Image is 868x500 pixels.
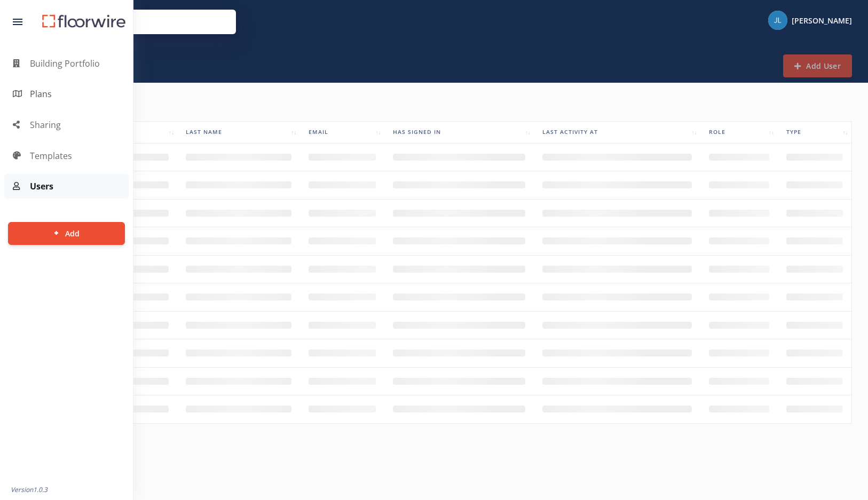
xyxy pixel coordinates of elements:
span: ‌ [786,322,843,329]
span: ‌ [709,210,769,217]
span: ‌ [542,210,692,217]
span: ‌ [186,350,291,356]
span: ‌ [709,181,769,188]
span: ‌ [709,406,769,412]
span: Templates [30,149,72,162]
span: ‌ [186,237,291,244]
span: ‌ [786,293,843,300]
span: ‌ [393,210,525,217]
span: ‌ [786,237,843,244]
span: ‌ [709,154,769,161]
span: ‌ [786,350,843,356]
span: ‌ [709,322,769,329]
span: ‌ [542,378,692,385]
span: Add [65,228,80,239]
span: ‌ [309,181,376,188]
span: ‌ [542,181,692,188]
input: Search Floorwire [49,10,235,34]
span: ‌ [542,322,692,329]
a: Users [4,174,129,199]
span: ‌ [309,266,376,273]
span: ‌ [542,154,692,161]
button: Add [8,222,125,245]
span: ‌ [309,378,376,385]
span: ‌ [309,293,376,300]
span: ‌ [393,350,525,356]
span: ‌ [786,181,843,188]
span: ‌ [186,293,291,300]
span: ‌ [709,237,769,244]
span: ‌ [709,378,769,385]
th: Email [300,122,384,144]
span: ‌ [186,266,291,273]
span: ‌ [393,378,525,385]
span: ‌ [542,266,692,273]
img: Floorwire logo [40,12,129,30]
span: ‌ [393,181,525,188]
th: Has Signed In [384,122,534,144]
span: ‌ [542,237,692,244]
span: ‌ [186,322,291,329]
span: ‌ [786,154,843,161]
span: ‌ [393,406,525,412]
span: ‌ [709,266,769,273]
span: ‌ [309,237,376,244]
span: ‌ [309,322,376,329]
span: ‌ [186,181,291,188]
button: Add User [783,54,852,77]
span: ‌ [786,210,843,217]
span: ‌ [542,293,692,300]
span: ‌ [393,154,525,161]
span: ‌ [542,350,692,356]
span: ‌ [709,293,769,300]
span: ‌ [309,350,376,356]
th: Last Activity At [534,122,700,144]
span: ‌ [786,406,843,412]
span: ‌ [186,406,291,412]
span: ‌ [542,406,692,412]
span: ‌ [786,378,843,385]
th: Last Name [177,122,299,144]
span: Users [30,180,53,193]
span: ‌ [393,237,525,244]
span: ‌ [186,378,291,385]
span: Building Portfolio [30,57,100,70]
span: ‌ [309,210,376,217]
th: Type [778,122,852,144]
span: [PERSON_NAME] [792,15,852,26]
div: Version 1.0.3 [11,485,48,495]
img: Profile [768,11,787,30]
span: ‌ [309,406,376,412]
span: ‌ [393,322,525,329]
span: ‌ [186,210,291,217]
span: ‌ [309,154,376,161]
span: ‌ [786,266,843,273]
th: Role [700,122,778,144]
span: ‌ [393,266,525,273]
span: ‌ [393,293,525,300]
span: Sharing [30,118,61,131]
span: Plans [30,88,52,100]
span: ‌ [709,350,769,356]
span: ‌ [186,154,291,161]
